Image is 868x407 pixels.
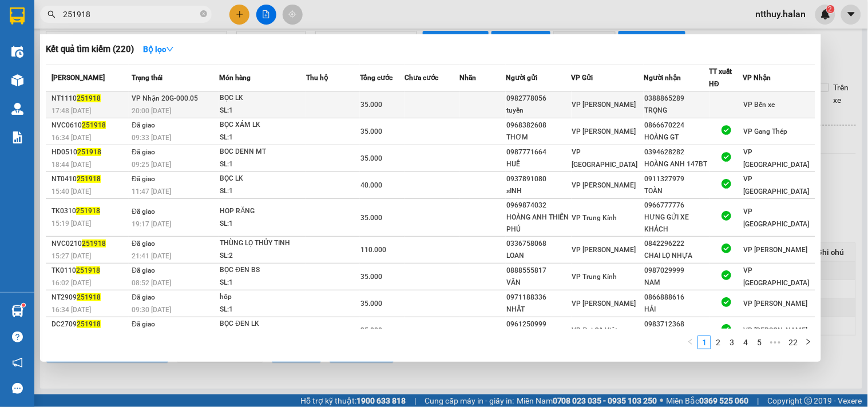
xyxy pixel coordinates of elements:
[132,148,155,156] span: Đã giao
[572,148,638,169] span: VP [GEOGRAPHIC_DATA]
[644,173,708,185] div: 0911327979
[766,336,784,349] li: Next 5 Pages
[51,265,128,277] div: TK0110
[77,320,101,328] span: 251918
[51,205,128,217] div: TK0310
[712,336,724,349] a: 2
[644,212,708,236] div: HƯNG GỬI XE KHÁCH
[76,207,100,215] span: 251918
[51,161,91,169] span: 18:44 [DATE]
[11,46,23,58] img: warehouse-icon
[739,336,752,349] li: 4
[644,146,708,158] div: 0394628282
[506,93,570,105] div: 0982778056
[360,154,382,162] span: 35.000
[360,214,382,222] span: 35.000
[51,238,128,250] div: NVC0210
[644,238,708,250] div: 0842296222
[11,305,23,317] img: warehouse-icon
[166,45,174,53] span: down
[506,146,570,158] div: 0987771664
[132,107,171,115] span: 20:00 [DATE]
[220,185,306,198] div: SL: 1
[220,131,306,144] div: SL: 1
[506,105,570,117] div: tuyền
[506,265,570,277] div: 0888555817
[77,293,101,301] span: 251918
[644,265,708,277] div: 0987029999
[506,277,570,289] div: VÂN
[220,304,306,316] div: SL: 1
[132,134,171,142] span: 09:33 [DATE]
[220,105,306,117] div: SL: 1
[360,326,382,334] span: 35.000
[506,292,570,304] div: 0971188336
[51,134,91,142] span: 16:34 [DATE]
[132,74,162,82] span: Trạng thái
[132,252,171,260] span: 21:41 [DATE]
[506,173,570,185] div: 0937891080
[802,336,815,349] li: Next Page
[644,105,708,117] div: TRỌNG
[219,74,251,82] span: Món hàng
[51,119,128,131] div: NVC0610
[687,338,694,345] span: left
[220,158,306,171] div: SL: 1
[220,277,306,289] div: SL: 1
[405,74,438,82] span: Chưa cước
[766,336,784,349] span: •••
[572,101,636,109] span: VP [PERSON_NAME]
[220,146,306,158] div: BOC DENN MT
[572,273,617,281] span: VP Trung Kính
[744,175,810,195] span: VP [GEOGRAPHIC_DATA]
[132,175,155,183] span: Đã giao
[506,119,570,131] div: 0968382608
[200,9,207,20] span: close-circle
[644,318,708,330] div: 0983712368
[12,332,23,342] span: question-circle
[143,45,174,54] strong: Bộ lọc
[752,336,766,349] li: 5
[644,292,708,304] div: 0866888616
[220,205,306,218] div: HOP RĂNG
[697,336,711,349] li: 1
[725,336,739,349] li: 3
[107,28,478,42] li: 271 - [PERSON_NAME] - [GEOGRAPHIC_DATA] - [GEOGRAPHIC_DATA]
[132,94,198,102] span: VP Nhận 20G-000.05
[506,318,570,330] div: 0961250999
[805,338,812,345] span: right
[132,293,155,301] span: Đã giao
[739,336,752,349] a: 4
[14,78,125,97] b: GỬI : VP Bến xe
[726,336,738,349] a: 3
[572,74,593,82] span: VP Gửi
[220,318,306,330] div: BỌC ĐEN LK
[744,148,810,169] span: VP [GEOGRAPHIC_DATA]
[644,93,708,105] div: 0388865289
[572,300,636,308] span: VP [PERSON_NAME]
[51,252,91,260] span: 15:27 [DATE]
[644,119,708,131] div: 0866670224
[744,208,810,228] span: VP [GEOGRAPHIC_DATA]
[743,74,771,82] span: VP Nhận
[51,220,91,228] span: 15:19 [DATE]
[134,40,183,58] button: Bộ lọcdown
[11,131,23,143] img: solution-icon
[644,199,708,212] div: 0966777776
[360,101,382,109] span: 35.000
[744,266,810,287] span: VP [GEOGRAPHIC_DATA]
[77,175,101,183] span: 251918
[47,10,56,18] span: search
[220,237,306,250] div: THÙNG LỌ THỦY TINH
[360,127,382,135] span: 35.000
[22,304,25,307] sup: 1
[306,74,328,82] span: Thu hộ
[11,103,23,115] img: warehouse-icon
[51,306,91,314] span: 16:34 [DATE]
[785,336,801,349] a: 22
[132,279,171,287] span: 08:52 [DATE]
[506,199,570,212] div: 0969874032
[11,74,23,86] img: warehouse-icon
[644,131,708,143] div: HOÀNG GT
[51,279,91,287] span: 16:02 [DATE]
